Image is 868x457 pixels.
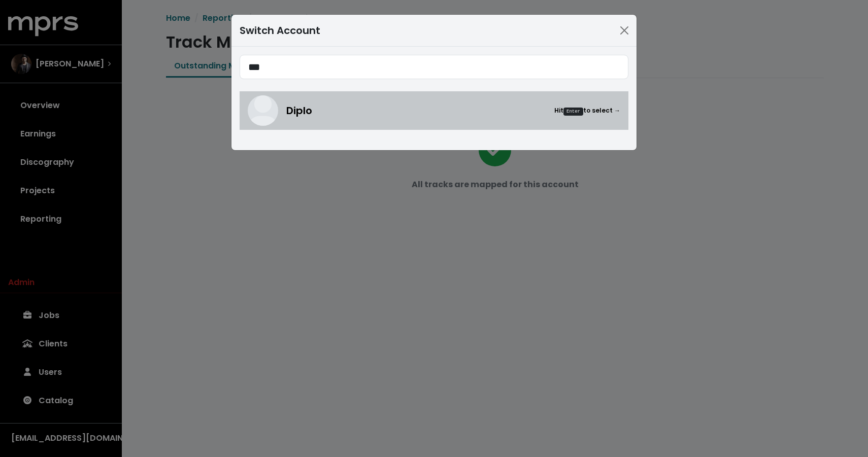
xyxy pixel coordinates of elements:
img: Diplo [248,95,278,126]
span: Diplo [286,103,312,118]
kbd: Enter [563,108,583,116]
a: DiploDiploHitEnterto select → [240,91,628,130]
div: Switch Account [240,23,320,38]
input: Search accounts [240,55,628,79]
small: Hit to select → [554,106,620,116]
button: Close [616,22,632,39]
